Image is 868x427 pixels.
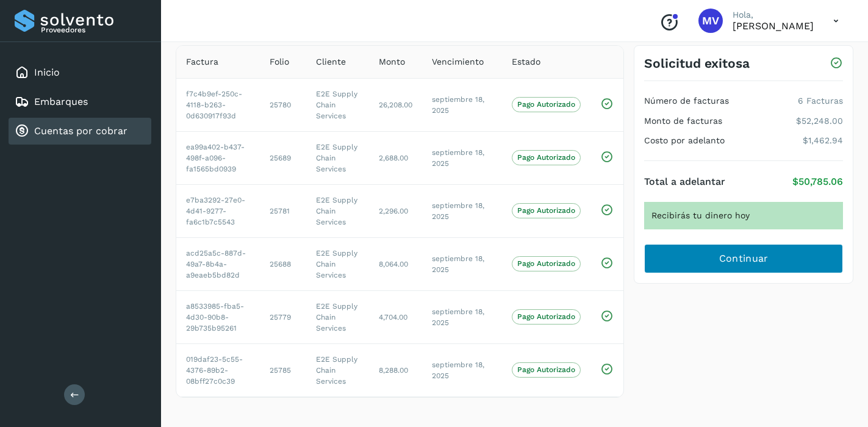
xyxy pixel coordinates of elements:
[260,290,306,343] td: 25779
[792,176,843,187] p: $50,785.06
[379,260,408,268] span: 8,064.00
[803,135,843,146] p: $1,462.94
[306,184,369,237] td: E2E Supply Chain Services
[34,66,60,78] a: Inicio
[798,96,843,106] p: 6 Facturas
[432,56,484,68] span: Vencimiento
[176,131,260,184] td: ea99a402-b437-498f-a096-fa1565bd0939
[644,176,725,187] h4: Total a adelantar
[9,59,151,86] div: Inicio
[379,313,407,321] span: 4,704.00
[644,56,750,71] h3: Solicitud exitosa
[644,96,729,106] h4: Número de facturas
[512,56,540,68] span: Estado
[517,365,575,374] p: Pago Autorizado
[733,20,814,32] p: Marcos Vargas Mancilla
[644,116,722,126] h4: Monto de facturas
[432,148,484,168] span: septiembre 18, 2025
[260,78,306,131] td: 25780
[176,237,260,290] td: acd25a5c-887d-49a7-8b4a-a9eaeb5bd82d
[34,96,88,107] a: Embarques
[306,237,369,290] td: E2E Supply Chain Services
[316,56,346,68] span: Cliente
[9,88,151,115] div: Embarques
[306,343,369,396] td: E2E Supply Chain Services
[41,26,146,34] p: Proveedores
[719,252,769,265] span: Continuar
[517,153,575,162] p: Pago Autorizado
[260,184,306,237] td: 25781
[644,244,843,273] button: Continuar
[379,207,408,215] span: 2,296.00
[432,361,484,380] span: septiembre 18, 2025
[796,116,843,126] p: $52,248.00
[432,254,484,274] span: septiembre 18, 2025
[379,101,412,109] span: 26,208.00
[270,56,289,68] span: Folio
[733,10,814,20] p: Hola,
[176,343,260,396] td: 019daf23-5c55-4376-89b2-08bff27c0c39
[432,95,484,115] span: septiembre 18, 2025
[379,56,405,68] span: Monto
[379,366,408,375] span: 8,288.00
[260,237,306,290] td: 25688
[432,201,484,221] span: septiembre 18, 2025
[176,184,260,237] td: e7ba3292-27e0-4d41-9277-fa6c1b7c5543
[306,131,369,184] td: E2E Supply Chain Services
[186,56,218,68] span: Factura
[517,100,575,109] p: Pago Autorizado
[306,78,369,131] td: E2E Supply Chain Services
[379,154,408,162] span: 2,688.00
[517,206,575,215] p: Pago Autorizado
[644,135,725,146] h4: Costo por adelanto
[517,259,575,268] p: Pago Autorizado
[34,125,127,137] a: Cuentas por cobrar
[9,118,151,145] div: Cuentas por cobrar
[176,290,260,343] td: a8533985-fba5-4d30-90b8-29b735b95261
[260,131,306,184] td: 25689
[176,78,260,131] td: f7c4b9ef-250c-4118-b263-0d630917f93d
[306,290,369,343] td: E2E Supply Chain Services
[432,307,484,327] span: septiembre 18, 2025
[260,343,306,396] td: 25785
[644,202,843,229] div: Recibirás tu dinero hoy
[517,312,575,321] p: Pago Autorizado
